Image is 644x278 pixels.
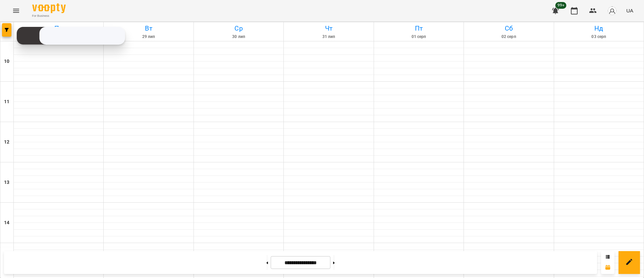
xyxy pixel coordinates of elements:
[105,23,192,34] h6: Вт
[4,58,9,65] h6: 10
[4,138,9,146] h6: 12
[195,34,282,40] h6: 30 лип
[4,219,9,227] h6: 14
[285,34,372,40] h6: 31 лип
[15,23,102,34] h6: Пн
[4,98,9,106] h6: 11
[555,34,643,40] h6: 03 серп
[465,34,552,40] h6: 02 серп
[555,2,567,9] span: 99+
[285,23,372,34] h6: Чт
[32,3,66,13] img: Voopty Logo
[555,23,643,34] h6: Нд
[8,3,24,19] button: Menu
[607,6,617,15] img: avatar_s.png
[626,7,633,14] span: UA
[465,23,552,34] h6: Сб
[375,34,463,40] h6: 01 серп
[15,34,102,40] h6: 28 лип
[624,4,636,17] button: UA
[105,34,192,40] h6: 29 лип
[375,23,463,34] h6: Пт
[4,179,9,186] h6: 13
[195,23,282,34] h6: Ср
[32,14,66,18] span: For Business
